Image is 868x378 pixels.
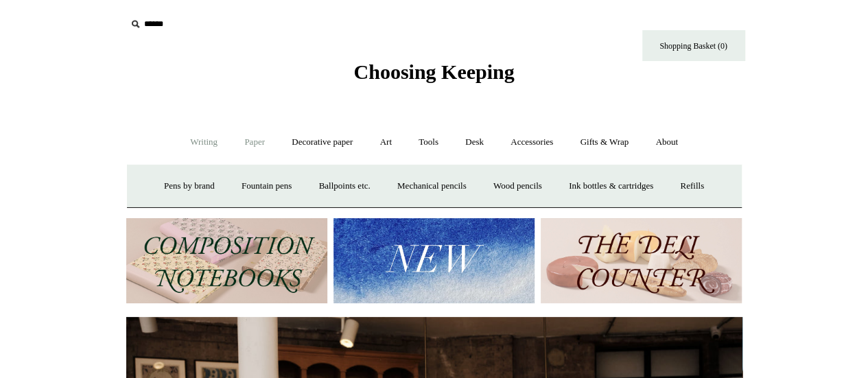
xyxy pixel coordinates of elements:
[668,168,716,204] a: Refills
[481,168,554,204] a: Wood pencils
[453,124,496,161] a: Desk
[643,124,690,161] a: About
[232,124,277,161] a: Paper
[307,168,383,204] a: Ballpoints etc.
[126,218,327,304] img: 202302 Composition ledgers.jpg__PID:69722ee6-fa44-49dd-a067-31375e5d54ec
[152,168,227,204] a: Pens by brand
[229,168,304,204] a: Fountain pens
[353,60,514,83] span: Choosing Keeping
[178,124,230,161] a: Writing
[368,124,404,161] a: Art
[498,124,565,161] a: Accessories
[333,218,535,304] img: New.jpg__PID:f73bdf93-380a-4a35-bcfe-7823039498e1
[385,168,479,204] a: Mechanical pencils
[279,124,365,161] a: Decorative paper
[541,218,742,304] img: The Deli Counter
[642,30,745,61] a: Shopping Basket (0)
[353,71,514,81] a: Choosing Keeping
[567,124,641,161] a: Gifts & Wrap
[556,168,666,204] a: Ink bottles & cartridges
[406,124,451,161] a: Tools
